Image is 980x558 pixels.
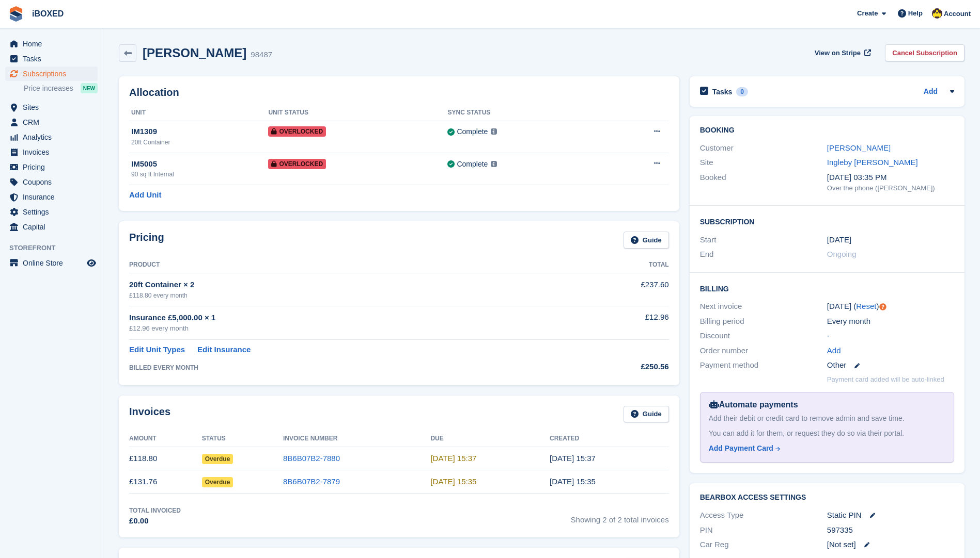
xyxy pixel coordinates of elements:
a: Preview store [85,257,98,269]
div: Discount [700,330,827,342]
span: Price increases [24,84,73,93]
div: End [700,249,827,260]
h2: Booking [700,126,954,135]
h2: Billing [700,283,954,293]
div: Access Type [700,510,827,521]
a: [PERSON_NAME] [827,143,891,152]
div: £12.96 every month [129,323,568,334]
span: Help [908,8,923,19]
a: menu [5,100,98,114]
div: Order number [700,345,827,357]
div: Add Payment Card [709,443,773,454]
time: 2025-07-29 14:37:57 UTC [430,454,476,463]
a: menu [5,67,98,81]
span: Overlocked [268,159,326,169]
div: Complete [457,159,488,170]
a: menu [5,175,98,189]
th: Status [202,431,283,447]
span: Sites [23,100,85,114]
span: Capital [23,220,85,234]
td: £131.76 [129,470,202,494]
div: 20ft Container × 2 [129,279,568,291]
h2: Allocation [129,87,669,99]
a: menu [5,130,98,144]
span: Online Store [23,256,85,270]
time: 2025-07-28 14:35:27 UTC [550,477,596,486]
a: Edit Unit Types [129,344,185,356]
div: Insurance £5,000.00 × 1 [129,312,568,324]
a: Reset [856,302,876,310]
a: menu [5,190,98,204]
img: stora-icon-8386f47178a22dfd0bd8f6a31ec36ba5ce8667c1dd55bd0f319d3a0aa187defe.svg [8,6,24,22]
div: You can add it for them, or request they do so via their portal. [709,428,945,439]
span: Overdue [202,477,234,487]
a: View on Stripe [811,44,873,61]
div: IM5005 [131,158,268,170]
span: Overdue [202,454,234,464]
a: iBOXED [28,5,68,22]
div: BILLED EVERY MONTH [129,363,568,372]
h2: Tasks [712,87,733,96]
h2: Pricing [129,232,164,249]
div: £250.56 [568,361,669,373]
a: menu [5,145,98,159]
a: menu [5,37,98,51]
div: Car Reg [700,539,827,551]
div: Other [827,359,954,371]
h2: [PERSON_NAME] [143,46,246,60]
h2: BearBox Access Settings [700,494,954,502]
span: CRM [23,115,85,129]
span: Invoices [23,145,85,159]
span: Account [944,9,971,19]
span: Analytics [23,130,85,144]
span: Home [23,37,85,51]
span: Create [857,8,878,19]
div: PIN [700,524,827,536]
th: Due [430,431,550,447]
a: menu [5,256,98,270]
div: Customer [700,142,827,154]
div: Site [700,157,827,169]
a: Add [924,86,938,98]
div: Every month [827,316,954,327]
div: Total Invoiced [129,506,181,515]
span: Tasks [23,52,85,66]
span: Insurance [23,190,85,204]
div: 98487 [251,49,272,61]
th: Invoice Number [283,431,430,447]
a: Cancel Subscription [885,44,965,61]
th: Sync Status [447,105,601,121]
div: NEW [81,83,98,93]
div: 90 sq ft Internal [131,170,268,179]
a: 8B6B07B2-7880 [283,454,340,463]
a: menu [5,115,98,129]
span: View on Stripe [815,48,861,58]
a: menu [5,220,98,234]
span: Subscriptions [23,67,85,81]
time: 2025-07-29 14:35:26 UTC [430,477,476,486]
div: [DATE] 03:35 PM [827,172,954,184]
div: Billing period [700,316,827,327]
a: menu [5,52,98,66]
a: Guide [624,406,669,423]
div: £0.00 [129,515,181,527]
div: Add their debit or credit card to remove admin and save time. [709,413,945,424]
a: Guide [624,232,669,249]
div: 20ft Container [131,138,268,147]
h2: Invoices [129,406,170,423]
h2: Subscription [700,216,954,226]
img: icon-info-grey-7440780725fd019a000dd9b08b2336e03edf1995a4989e88bcd33f0948082b44.svg [491,128,497,135]
span: Coupons [23,175,85,189]
span: Overlocked [268,126,326,137]
a: Price increases NEW [24,83,98,94]
div: Over the phone ([PERSON_NAME]) [827,183,954,193]
th: Created [550,431,669,447]
div: Next invoice [700,301,827,313]
a: 8B6B07B2-7879 [283,477,340,486]
div: - [827,330,954,342]
td: £237.60 [568,273,669,306]
th: Product [129,257,568,273]
th: Unit Status [268,105,447,121]
a: Add [827,345,841,357]
a: Edit Insurance [197,344,251,356]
